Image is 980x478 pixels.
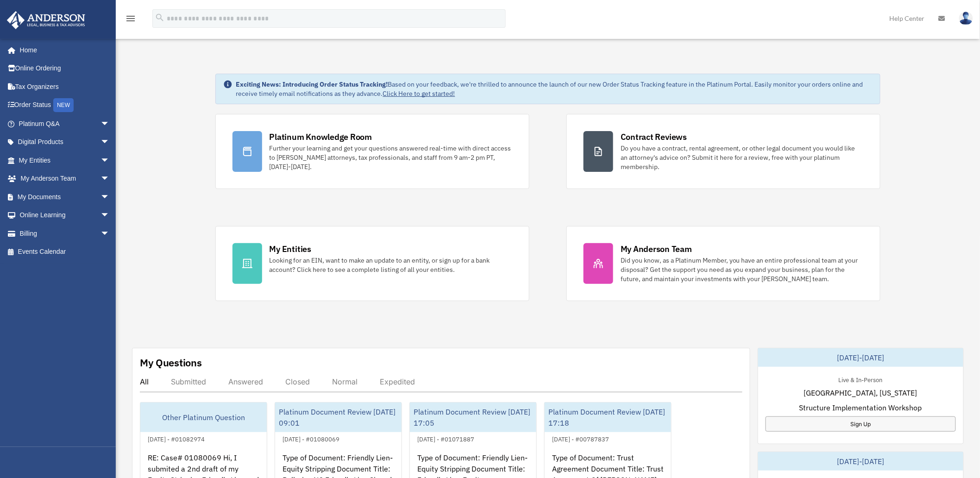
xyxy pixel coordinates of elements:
div: Normal [332,377,358,386]
span: arrow_drop_down [101,170,119,189]
span: [GEOGRAPHIC_DATA], [US_STATE] [804,387,917,398]
div: My Questions [140,356,202,370]
a: My Entities Looking for an EIN, want to make an update to an entity, or sign up for a bank accoun... [215,226,529,301]
a: Events Calendar [6,243,124,261]
a: My Anderson Team Did you know, as a Platinum Member, you have an entire professional team at your... [566,226,880,301]
div: Platinum Document Review [DATE] 17:05 [410,403,536,432]
a: Sign Up [766,416,956,432]
a: Tax Organizers [6,77,124,96]
a: menu [125,16,136,24]
div: Platinum Knowledge Room [270,131,372,143]
a: Home [6,41,119,59]
span: Structure Implementation Workshop [799,402,922,413]
div: Other Platinum Question [140,403,267,432]
span: arrow_drop_down [101,151,119,170]
div: Platinum Document Review [DATE] 09:01 [275,403,402,432]
a: Platinum Q&Aarrow_drop_down [6,114,124,133]
span: arrow_drop_down [101,188,119,207]
div: Further your learning and get your questions answered real-time with direct access to [PERSON_NAM... [270,144,512,171]
span: arrow_drop_down [101,114,119,133]
i: search [155,13,165,23]
div: [DATE] - #01071887 [410,434,482,443]
a: Online Learningarrow_drop_down [6,206,124,225]
div: My Entities [270,243,311,255]
i: menu [125,13,136,24]
a: My Anderson Teamarrow_drop_down [6,170,124,188]
span: arrow_drop_down [101,133,119,152]
div: Answered [228,377,263,386]
a: Digital Productsarrow_drop_down [6,133,124,151]
a: Order StatusNEW [6,96,124,115]
div: Platinum Document Review [DATE] 17:18 [545,403,671,432]
img: User Pic [959,12,973,25]
div: [DATE] - #01080069 [275,434,347,443]
div: All [140,377,149,386]
div: [DATE] - #00787837 [545,434,616,443]
div: Submitted [171,377,206,386]
a: Billingarrow_drop_down [6,224,124,243]
div: My Anderson Team [621,243,692,255]
div: Did you know, as a Platinum Member, you have an entire professional team at your disposal? Get th... [621,256,863,283]
a: Contract Reviews Do you have a contract, rental agreement, or other legal document you would like... [566,114,880,189]
a: My Entitiesarrow_drop_down [6,151,124,170]
img: Anderson Advisors Platinum Portal [4,11,88,29]
div: Expedited [380,377,415,386]
span: arrow_drop_down [101,206,119,225]
a: My Documentsarrow_drop_down [6,188,124,206]
a: Online Ordering [6,59,124,78]
div: Do you have a contract, rental agreement, or other legal document you would like an attorney's ad... [621,144,863,171]
span: arrow_drop_down [101,224,119,243]
div: Contract Reviews [621,131,687,143]
div: NEW [53,98,74,112]
div: [DATE]-[DATE] [758,452,963,471]
div: Looking for an EIN, want to make an update to an entity, or sign up for a bank account? Click her... [270,256,512,274]
a: Platinum Knowledge Room Further your learning and get your questions answered real-time with dire... [215,114,529,189]
div: [DATE] - #01082974 [140,434,212,443]
strong: Exciting News: Introducing Order Status Tracking! [236,80,388,88]
div: [DATE]-[DATE] [758,348,963,367]
a: Click Here to get started! [383,89,455,98]
div: Live & In-Person [831,374,890,384]
div: Based on your feedback, we're thrilled to announce the launch of our new Order Status Tracking fe... [236,80,873,98]
div: Closed [285,377,310,386]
